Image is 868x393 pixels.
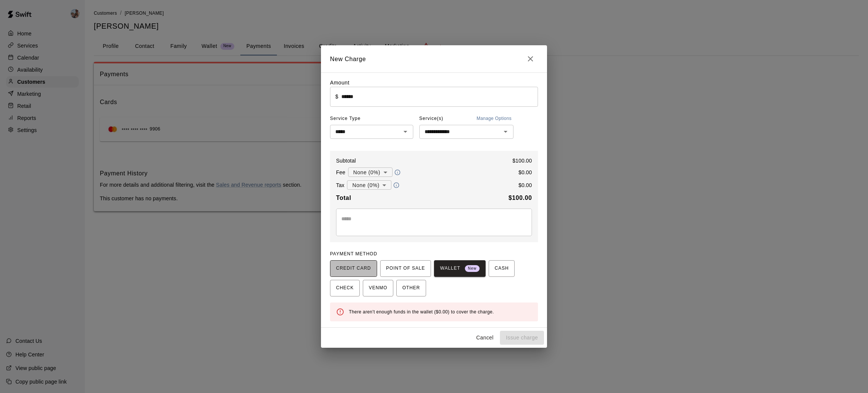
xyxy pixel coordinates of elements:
[475,113,513,125] button: Manage Options
[336,169,345,176] p: Fee
[330,280,360,296] button: CHECK
[489,260,515,277] button: CASH
[348,165,393,179] div: None (0%)
[512,157,532,164] p: $ 100.00
[465,264,480,274] span: New
[363,280,393,296] button: VENMO
[336,195,351,201] b: Total
[336,282,354,294] span: CHECK
[518,181,532,189] p: $ 0.00
[400,126,411,137] button: Open
[440,263,480,275] span: WALLET
[386,263,425,275] span: POINT OF SALE
[434,260,486,277] button: WALLET New
[518,169,532,176] p: $ 0.00
[523,51,538,66] button: Close
[369,282,387,294] span: VENMO
[330,251,377,256] span: PAYMENT METHOD
[347,178,391,192] div: None (0%)
[473,331,497,345] button: Cancel
[336,263,371,275] span: CREDIT CARD
[402,282,420,294] span: OTHER
[349,309,494,315] span: There aren't enough funds in the wallet ($0.00) to cover the charge.
[330,80,350,86] label: Amount
[330,260,377,277] button: CREDIT CARD
[335,93,338,100] p: $
[509,195,532,201] b: $ 100.00
[336,157,356,164] p: Subtotal
[380,260,431,277] button: POINT OF SALE
[419,113,443,125] span: Service(s)
[495,263,509,275] span: CASH
[336,181,344,189] p: Tax
[330,113,413,125] span: Service Type
[396,280,426,296] button: OTHER
[500,126,511,137] button: Open
[321,45,547,72] h2: New Charge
